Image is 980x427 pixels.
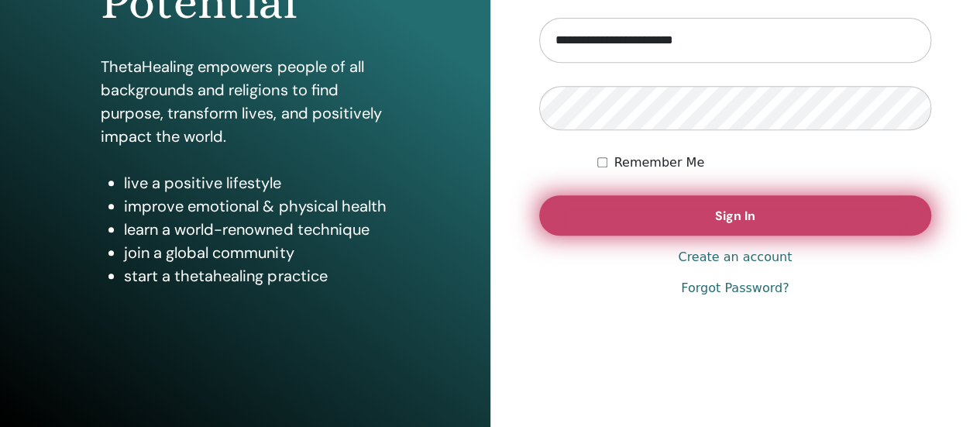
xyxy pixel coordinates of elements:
[678,248,792,267] a: Create an account
[124,171,389,195] li: live a positive lifestyle
[124,195,389,218] li: improve emotional & physical health
[715,208,755,224] span: Sign In
[124,241,389,264] li: join a global community
[597,153,931,172] div: Keep me authenticated indefinitely or until I manually logout
[124,218,389,241] li: learn a world-renowned technique
[614,153,704,172] label: Remember Me
[539,195,932,236] button: Sign In
[101,55,389,148] p: ThetaHealing empowers people of all backgrounds and religions to find purpose, transform lives, a...
[124,264,389,288] li: start a thetahealing practice
[681,279,789,298] a: Forgot Password?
